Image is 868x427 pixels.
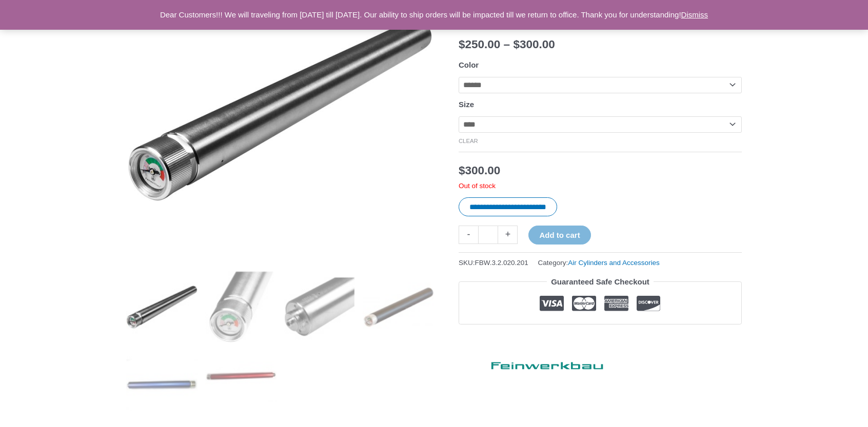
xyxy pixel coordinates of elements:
a: Dismiss [681,10,708,19]
span: SKU: [459,256,528,269]
p: Out of stock [459,181,742,191]
button: Add to cart [528,226,590,245]
a: + [498,226,518,243]
span: Category: [538,256,660,269]
a: Air Cylinders and Accessories [568,259,660,267]
img: Feinwerkbau Compressed air cylinder (rifle) - Image 2 [205,271,277,342]
a: Clear options [459,138,478,144]
bdi: 300.00 [459,164,500,177]
a: Feinwerkbau [459,352,613,374]
img: Feinwerkbau Compressed air cylinder (rifle) - Image 3 [284,271,356,342]
input: Product quantity [478,226,498,243]
span: $ [513,38,520,51]
label: Color [459,60,479,69]
span: – [504,38,510,51]
legend: Guaranteed Safe Checkout [547,275,654,289]
img: Feinwerkbau Compressed air cylinder [126,271,198,342]
span: FBW.3.2.020.201 [475,259,528,267]
label: Size [459,100,474,109]
bdi: 250.00 [459,38,500,51]
a: - [459,226,478,243]
img: Feinwerkbau Compressed air cylinder (rifle) - Image 4 [363,271,434,342]
bdi: 300.00 [513,38,555,51]
span: $ [459,38,465,51]
img: Feinwerkbau Compressed air cylinder (rifle) - Image 5 [126,350,198,421]
iframe: Customer reviews powered by Trustpilot [459,332,742,344]
img: Feinwerkbau Compressed air cylinder (rifle) - Image 6 [205,350,277,421]
span: $ [459,164,465,177]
